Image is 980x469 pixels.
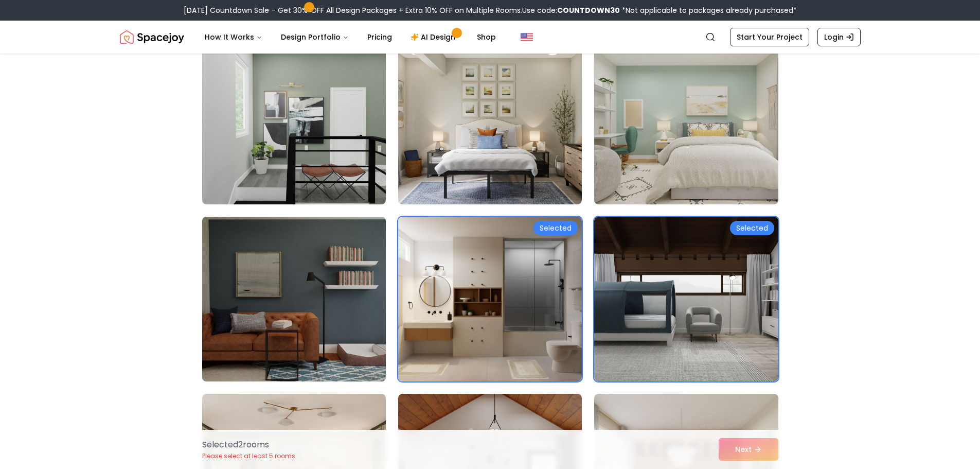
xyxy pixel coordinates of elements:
img: Room room-79 [198,213,390,386]
img: Room room-78 [594,40,778,204]
span: Use code: [522,5,620,15]
button: How It Works [197,27,271,47]
p: Please select at least 5 rooms [202,452,295,460]
img: Room room-77 [398,40,582,204]
a: Start Your Project [730,28,809,46]
img: United States [521,31,533,43]
span: *Not applicable to packages already purchased* [620,5,797,15]
a: Login [817,28,861,46]
img: Room room-81 [594,217,778,381]
nav: Global [120,21,861,54]
b: COUNTDOWN30 [557,5,620,15]
img: Room room-76 [202,40,386,204]
div: Selected [533,221,578,235]
div: Selected [730,221,774,235]
p: Selected 2 room s [202,439,295,451]
button: Design Portfolio [273,27,357,47]
nav: Main [197,27,504,47]
a: Spacejoy [120,27,184,47]
a: Shop [469,27,504,47]
a: AI Design [402,27,467,47]
img: Spacejoy Logo [120,27,184,47]
div: [DATE] Countdown Sale – Get 30% OFF All Design Packages + Extra 10% OFF on Multiple Rooms. [184,5,797,15]
a: Pricing [359,27,400,47]
img: Room room-80 [398,217,582,381]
